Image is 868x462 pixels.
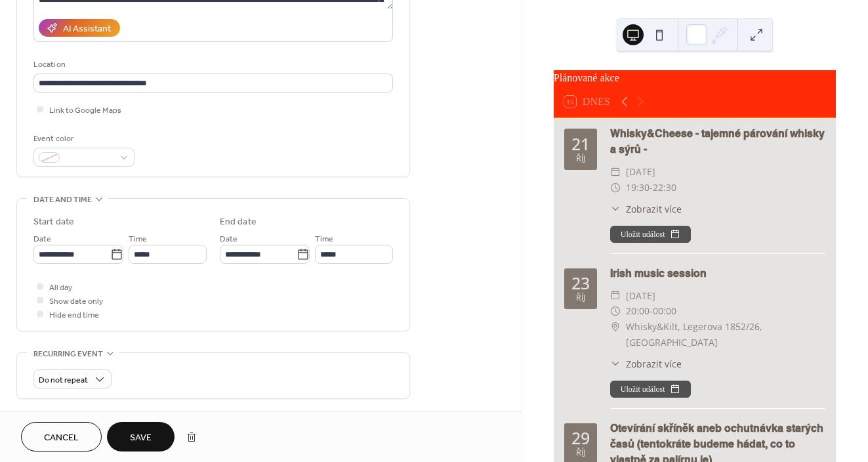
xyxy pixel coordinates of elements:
span: Link to Google Maps [49,104,121,117]
span: Date [33,232,51,246]
div: End date [220,215,257,229]
button: Save [107,422,175,451]
div: Location [33,58,390,72]
div: říj [576,294,585,303]
span: Recurring event [33,347,103,361]
div: Start date [33,215,74,229]
div: ​ [610,288,621,304]
span: 22:30 [653,180,676,196]
span: Time [315,232,333,246]
span: 00:00 [653,303,676,319]
button: ​Zobrazit více [610,357,682,371]
span: - [650,303,653,319]
span: Hide end time [49,308,99,322]
button: Uložit událost [610,226,692,243]
div: ​ [610,357,621,371]
span: Save [130,431,152,445]
div: 23 [571,275,590,291]
div: Whisky&Cheese - tajemné párování whisky a sýrů - [610,126,825,157]
span: All day [49,281,72,295]
div: ​ [610,303,621,319]
span: - [650,180,653,196]
button: AI Assistant [39,19,120,37]
button: Uložit událost [610,381,692,398]
div: 29 [571,430,590,446]
div: Plánované akce [554,70,836,86]
div: říj [576,155,585,163]
button: Cancel [21,422,102,451]
span: Whisky&Kilt, Legerova 1852/26, [GEOGRAPHIC_DATA] [626,319,825,350]
div: ​ [610,202,621,216]
span: 19:30 [626,180,650,196]
div: 21 [571,136,590,152]
span: Zobrazit více [626,357,682,371]
div: ​ [610,164,621,180]
div: ​ [610,319,621,335]
div: ​ [610,180,621,196]
span: [DATE] [626,288,655,304]
div: Irish music session [610,266,825,282]
span: [DATE] [626,164,655,180]
div: AI Assistant [63,22,111,36]
span: Show date only [49,295,103,308]
div: říj [576,449,585,457]
span: Date and time [33,193,92,207]
span: Date [220,232,238,246]
span: Zobrazit více [626,202,682,216]
button: ​Zobrazit více [610,202,682,216]
span: Time [129,232,147,246]
span: Cancel [44,431,79,445]
span: Do not repeat [39,373,88,388]
span: 20:00 [626,303,650,319]
div: Event color [33,132,132,146]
